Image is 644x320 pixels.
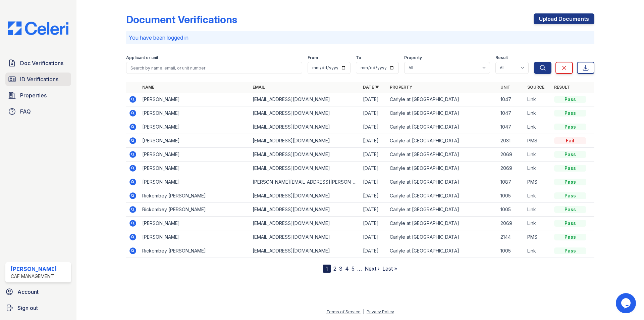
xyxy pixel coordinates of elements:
label: Result [495,55,508,60]
td: Carlyle at [GEOGRAPHIC_DATA] [387,162,497,175]
div: Fail [554,137,586,144]
div: Pass [554,151,586,158]
div: Pass [554,220,586,227]
td: Carlyle at [GEOGRAPHIC_DATA] [387,189,497,203]
td: [EMAIL_ADDRESS][DOMAIN_NAME] [250,120,360,134]
td: [DATE] [360,162,387,175]
a: Account [3,285,74,299]
iframe: chat widget [616,293,637,313]
span: Sign out [17,304,38,312]
a: Name [142,85,154,90]
a: Next › [365,265,380,272]
td: Rickombey [PERSON_NAME] [140,203,250,217]
a: Terms of Service [326,309,361,314]
td: [EMAIL_ADDRESS][DOMAIN_NAME] [250,93,360,106]
img: CE_Logo_Blue-a8612792a0a2168367f1c8372b55b34899dd931a85d93a1a3d3e32e68fde9ad4.png [3,21,74,35]
span: Doc Verifications [20,59,63,67]
a: Result [554,85,570,90]
td: Link [525,162,551,175]
td: Rickombey [PERSON_NAME] [140,244,250,258]
a: ID Verifications [5,73,71,86]
div: Document Verifications [126,13,237,26]
td: PMS [525,230,551,244]
td: [EMAIL_ADDRESS][DOMAIN_NAME] [250,106,360,120]
td: Carlyle at [GEOGRAPHIC_DATA] [387,244,497,258]
td: Link [525,93,551,106]
td: [DATE] [360,217,387,230]
div: Pass [554,165,586,172]
td: 2031 [498,134,525,148]
td: [EMAIL_ADDRESS][DOMAIN_NAME] [250,148,360,162]
td: [PERSON_NAME] [140,134,250,148]
td: Carlyle at [GEOGRAPHIC_DATA] [387,217,497,230]
div: Pass [554,124,586,130]
td: [DATE] [360,106,387,120]
div: Pass [554,96,586,103]
td: 1047 [498,106,525,120]
label: To [356,55,361,60]
td: Carlyle at [GEOGRAPHIC_DATA] [387,175,497,189]
td: 2069 [498,162,525,175]
td: [DATE] [360,93,387,106]
div: Pass [554,206,586,213]
p: You have been logged in [129,34,592,42]
td: [PERSON_NAME][EMAIL_ADDRESS][PERSON_NAME][DOMAIN_NAME] [250,175,360,189]
td: [DATE] [360,120,387,134]
div: Pass [554,179,586,185]
div: Pass [554,247,586,254]
td: Rickombey [PERSON_NAME] [140,189,250,203]
td: Link [525,203,551,217]
div: [PERSON_NAME] [11,265,57,273]
td: [EMAIL_ADDRESS][DOMAIN_NAME] [250,162,360,175]
a: Properties [5,89,71,102]
a: Unit [500,85,511,90]
a: FAQ [5,105,71,118]
td: Carlyle at [GEOGRAPHIC_DATA] [387,93,497,106]
a: 4 [345,265,349,272]
td: Link [525,106,551,120]
span: Properties [20,91,47,99]
div: CAF Management [11,273,57,280]
td: [PERSON_NAME] [140,93,250,106]
a: Sign out [3,301,74,315]
td: [EMAIL_ADDRESS][DOMAIN_NAME] [250,230,360,244]
td: [PERSON_NAME] [140,106,250,120]
td: Link [525,148,551,162]
a: Date ▼ [363,85,379,90]
td: [DATE] [360,244,387,258]
a: 5 [352,265,355,272]
label: Applicant or unit [126,55,158,60]
td: Link [525,120,551,134]
td: PMS [525,175,551,189]
td: 2069 [498,217,525,230]
td: [EMAIL_ADDRESS][DOMAIN_NAME] [250,203,360,217]
label: Property [404,55,422,60]
td: [DATE] [360,203,387,217]
a: Privacy Policy [367,309,394,314]
td: Carlyle at [GEOGRAPHIC_DATA] [387,148,497,162]
a: Source [527,85,544,90]
td: Carlyle at [GEOGRAPHIC_DATA] [387,106,497,120]
td: 1047 [498,120,525,134]
td: [DATE] [360,189,387,203]
td: 1005 [498,244,525,258]
td: 2069 [498,148,525,162]
div: Pass [554,192,586,199]
td: [PERSON_NAME] [140,217,250,230]
td: [PERSON_NAME] [140,230,250,244]
a: 2 [333,265,336,272]
input: Search by name, email, or unit number [126,62,302,74]
td: [DATE] [360,148,387,162]
div: Pass [554,110,586,117]
td: PMS [525,134,551,148]
div: Pass [554,234,586,240]
td: Link [525,244,551,258]
td: [DATE] [360,134,387,148]
td: [EMAIL_ADDRESS][DOMAIN_NAME] [250,189,360,203]
span: … [357,265,362,273]
a: Email [253,85,265,90]
td: [PERSON_NAME] [140,175,250,189]
td: [EMAIL_ADDRESS][DOMAIN_NAME] [250,134,360,148]
span: FAQ [20,107,31,116]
